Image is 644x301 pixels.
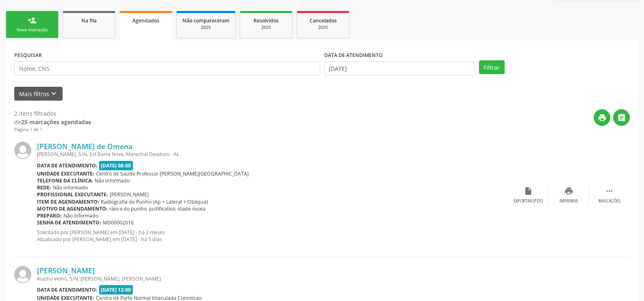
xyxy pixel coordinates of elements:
[95,177,130,184] span: Não informado
[37,177,93,184] b: Telefone da clínica:
[37,212,62,219] b: Preparo:
[324,62,475,75] input: Selecione um intervalo
[37,286,98,293] b: Data de atendimento:
[28,16,37,25] div: person_add
[37,266,95,275] a: [PERSON_NAME]
[613,109,630,126] button: 
[37,162,98,169] b: Data de atendimento:
[14,62,320,75] input: Nome, CNS
[14,142,31,159] img: img
[594,109,610,126] button: print
[37,170,94,177] b: Unidade executante:
[37,151,508,158] div: [PERSON_NAME], S/N, Esf Barra Nova, Marechal Deodoro - AL
[37,198,99,205] b: Item de agendamento:
[254,17,279,24] span: Resolvidos
[14,266,31,283] img: img
[81,17,97,24] span: Na fila
[182,24,230,31] div: 2025
[37,191,108,198] b: Profissional executante:
[12,27,52,33] div: Nova marcação
[99,161,133,170] span: [DATE] 08:00
[101,198,208,205] span: Radiografia de Punho (Ap + Lateral + Obliqua)
[559,198,578,204] div: Imprimir
[132,17,159,24] span: Agendados
[37,275,508,282] div: Riacho Velho, S/N, [PERSON_NAME], [PERSON_NAME]
[53,184,88,191] span: Não informado
[103,219,134,226] span: MD00002016
[37,219,101,226] b: Senha de atendimento:
[99,285,133,294] span: [DATE] 12:00
[14,118,91,126] div: de
[617,113,626,122] i: 
[14,87,63,101] button: Mais filtroskeyboard_arrow_down
[514,198,543,204] div: Exportar (PDF)
[14,109,91,118] div: 2 itens filtrados
[246,24,286,31] div: 2025
[598,198,620,204] div: Mais ações
[14,126,91,133] div: Página 1 de 1
[14,49,42,62] label: PESQUISAR
[479,60,505,74] button: Filtrar
[310,17,337,24] span: Cancelados
[63,212,98,219] span: Não informado
[109,205,206,212] span: raio-x do punho. justificativa: idade óssea
[49,89,58,98] i: keyboard_arrow_down
[598,113,607,122] i: print
[37,205,108,212] b: Motivo de agendamento:
[37,184,51,191] b: Rede:
[110,191,149,198] span: [PERSON_NAME]
[96,170,249,177] span: Centro de Saude Professor [PERSON_NAME][GEOGRAPHIC_DATA]
[524,187,533,196] i: insert_drive_file
[303,24,343,31] div: 2025
[21,118,91,126] strong: 25 marcações agendadas
[182,17,230,24] span: Não compareceram
[37,229,508,243] p: Solicitado por [PERSON_NAME] em [DATE] - há 2 meses Atualizado por [PERSON_NAME] em [DATE] - há 5...
[324,49,383,62] label: DATA DE ATENDIMENTO
[605,187,614,196] i: 
[564,187,573,196] i: print
[37,142,132,151] a: [PERSON_NAME] de Omena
